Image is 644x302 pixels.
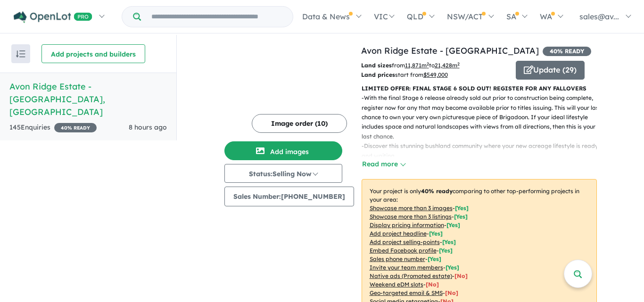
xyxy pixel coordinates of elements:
p: LIMITED OFFER: FINAL STAGE 6 SOLD OUT! REGISTER FOR ANY FALLOVERS [362,84,597,93]
sup: 2 [457,61,460,66]
span: 8 hours ago [129,123,167,131]
button: Add images [224,141,342,160]
u: Showcase more than 3 listings [370,213,452,220]
h5: Avon Ridge Estate - [GEOGRAPHIC_DATA] , [GEOGRAPHIC_DATA] [9,80,167,118]
input: Try estate name, suburb, builder or developer [143,7,291,27]
u: Weekend eDM slots [370,281,423,288]
button: Sales Number:[PHONE_NUMBER] [224,187,354,206]
b: Land prices [361,71,395,78]
button: Add projects and builders [41,44,145,63]
span: 40 % READY [54,123,97,132]
span: [No] [426,281,439,288]
a: Avon Ridge Estate - [GEOGRAPHIC_DATA] [361,45,539,56]
div: 145 Enquir ies [9,122,97,133]
span: [ Yes ] [429,230,443,237]
u: 11,871 m [405,62,429,69]
button: Read more [362,159,406,170]
span: [ Yes ] [446,221,460,229]
u: Add project selling-points [370,238,440,245]
img: Openlot PRO Logo White [14,11,92,23]
span: [ Yes ] [428,255,441,262]
img: sort.svg [16,50,25,57]
span: 40 % READY [543,47,591,56]
u: 21,428 m [435,62,460,69]
span: [No] [445,289,458,296]
button: Image order (10) [252,114,347,133]
b: Land sizes [361,62,392,69]
span: [No] [454,272,468,279]
span: [ Yes ] [455,204,469,212]
button: Update (29) [516,61,585,80]
p: - With the final Stage 6 release already sold out prior to construction being complete, register ... [362,93,604,141]
u: Add project headline [370,230,427,237]
p: from [361,61,509,70]
b: 40 % ready [421,188,453,195]
u: Native ads (Promoted estate) [370,272,452,279]
span: sales@av... [579,12,619,21]
p: start from [361,70,509,80]
span: [ Yes ] [446,264,459,271]
u: Invite your team members [370,264,443,271]
u: Showcase more than 3 images [370,204,453,212]
span: to [429,62,460,69]
p: - Discover this stunning bushland community where your new acreage lifestyle is ready and waiting. [362,141,604,161]
u: Display pricing information [370,221,444,229]
u: Sales phone number [370,255,425,262]
sup: 2 [427,61,429,66]
button: Status:Selling Now [224,164,342,183]
span: [ Yes ] [439,247,453,254]
u: Geo-targeted email & SMS [370,289,443,296]
span: [ Yes ] [454,213,468,220]
u: $ 549,000 [423,71,448,78]
span: [ Yes ] [442,238,456,245]
u: Embed Facebook profile [370,247,437,254]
